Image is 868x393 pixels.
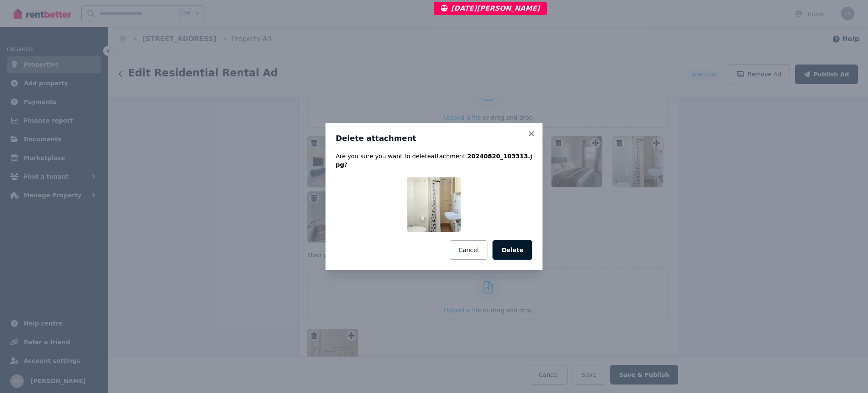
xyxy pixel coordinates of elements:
h3: Delete attachment [336,133,532,143]
span: 20240820_103313.jpg [336,153,532,168]
img: 20240820_103313.jpg [407,177,461,232]
button: Delete [492,240,532,260]
p: Are you sure you want to delete attachment ? [336,152,532,169]
button: Cancel [450,240,487,260]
